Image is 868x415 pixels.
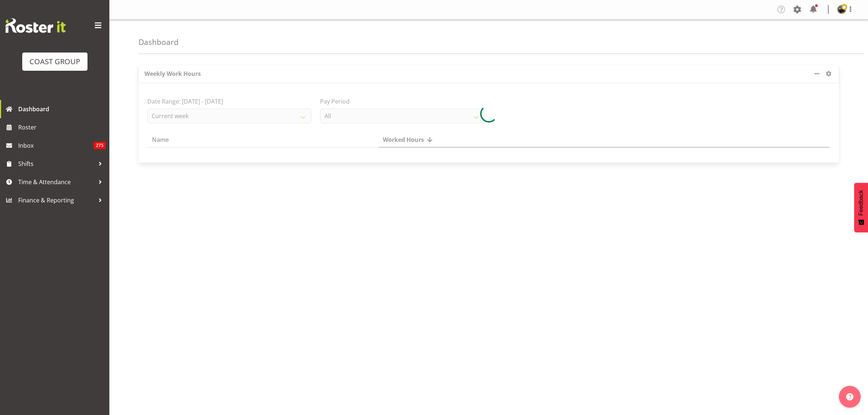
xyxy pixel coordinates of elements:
[18,140,94,151] span: Inbox
[5,18,66,33] img: Rosterit website logo
[18,104,106,115] span: Dashboard
[18,122,106,133] span: Roster
[858,190,864,216] span: Feedback
[18,177,95,187] span: Time & Attendance
[18,195,95,206] span: Finance & Reporting
[837,5,846,14] img: abe-denton65321ee68e143815db86bfb5b039cb77.png
[30,56,80,67] div: COAST GROUP
[139,38,179,46] h4: Dashboard
[18,158,95,169] span: Shifts
[94,142,106,149] span: 275
[854,183,868,232] button: Feedback - Show survey
[846,393,853,400] img: help-xxl-2.png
